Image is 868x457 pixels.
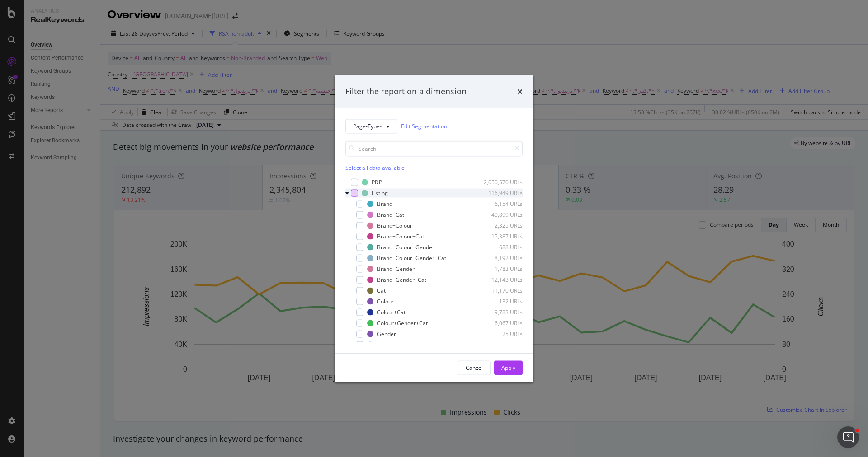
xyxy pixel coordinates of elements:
div: 132 URLs [478,298,523,305]
div: Gender+Cat [377,341,408,349]
div: 6,154 URLs [478,200,523,208]
div: Gender [377,330,396,338]
span: Page-Types [353,122,382,130]
input: Search [345,140,523,156]
div: 9,783 URLs [478,308,523,316]
div: 15,387 URLs [478,233,523,240]
div: 8,192 URLs [478,254,523,262]
div: PDP [372,178,382,186]
div: Brand+Colour+Gender [377,243,434,251]
div: 25 URLs [478,330,523,338]
div: modal [335,75,533,382]
div: Cancel [466,364,483,372]
div: Colour+Cat [377,308,406,316]
iframe: Intercom live chat [837,426,859,448]
div: Brand [377,200,392,208]
div: 11,170 URLs [478,287,523,294]
div: 116,949 URLs [478,189,523,197]
div: Brand+Colour [377,222,412,229]
button: Apply [494,360,523,375]
div: Apply [501,364,515,372]
div: 40,899 URLs [478,211,523,219]
button: Page-Types [345,119,397,133]
div: Brand+Gender+Cat [377,276,426,284]
div: times [517,86,523,98]
div: 2,198 URLs [478,341,523,349]
div: Brand+Colour+Cat [377,233,424,240]
div: Colour [377,298,394,305]
div: 12,143 URLs [478,276,523,284]
div: Brand+Cat [377,211,404,219]
div: Filter the report on a dimension [345,86,467,98]
div: Brand+Gender [377,265,415,273]
div: Cat [377,287,386,294]
div: Listing [372,189,388,197]
div: Colour+Gender+Cat [377,319,428,327]
div: 1,783 URLs [478,265,523,273]
div: 2,325 URLs [478,222,523,229]
button: Cancel [458,360,491,375]
div: 2,050,570 URLs [478,178,523,186]
div: 688 URLs [478,243,523,251]
div: Select all data available [345,163,523,171]
div: Brand+Colour+Gender+Cat [377,254,446,262]
div: 6,067 URLs [478,319,523,327]
a: Edit Segmentation [401,121,447,131]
